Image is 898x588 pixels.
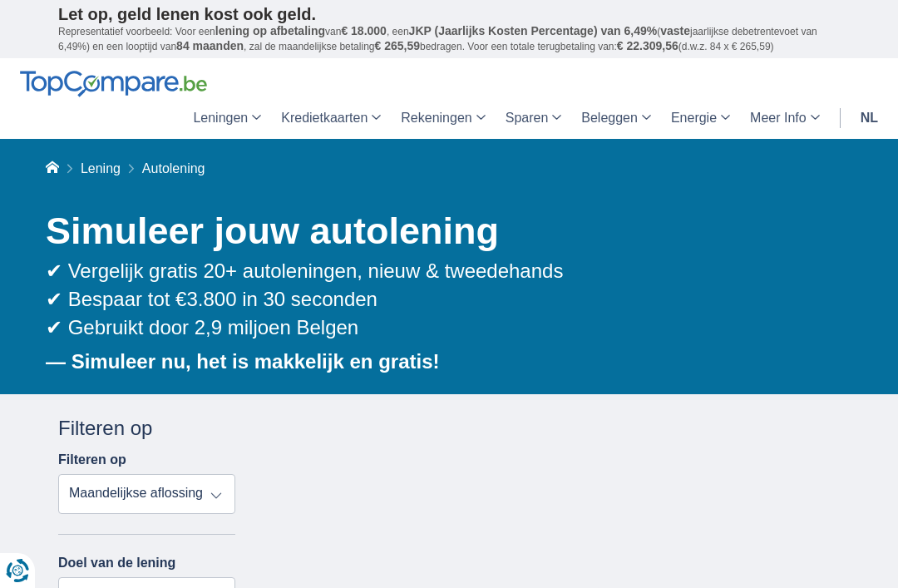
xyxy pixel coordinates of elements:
a: Leningen [183,97,271,139]
span: lening op afbetaling [215,24,325,37]
a: Energie [661,97,740,139]
p: Representatief voorbeeld: Voor een van , een ( jaarlijkse debetrentevoet van 6,49%) en een loopti... [58,24,840,54]
span: € 22.309,56 [617,39,678,52]
a: Kredietkaarten [271,97,391,139]
a: Home [46,161,59,175]
a: Meer Info [740,97,830,139]
label: Doel van de lening [58,556,175,571]
a: nl [851,97,888,139]
b: — Simuleer nu, het is makkelijk en gratis! [46,350,440,373]
div: ✔ Vergelijk gratis 20+ autoleningen, nieuw & tweedehands ✔ Bespaar tot €3.800 in 30 seconden ✔ Ge... [46,257,840,343]
span: € 265,59 [374,39,420,52]
span: 84 maanden [176,39,244,52]
label: Filteren op [58,452,126,467]
span: € 18.000 [341,24,387,37]
span: Autolening [142,161,205,175]
span: vaste [660,24,690,37]
a: Sparen [496,97,572,139]
span: JKP (Jaarlijks Kosten Percentage) van 6,49% [409,24,658,37]
p: Let op, geld lenen kost ook geld. [58,4,840,24]
a: Rekeningen [391,97,495,139]
img: TopCompare [20,71,207,97]
a: Beleggen [571,97,661,139]
h1: Simuleer jouw autolening [46,205,840,257]
a: Lening [81,161,121,175]
div: Filteren op [58,414,235,442]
